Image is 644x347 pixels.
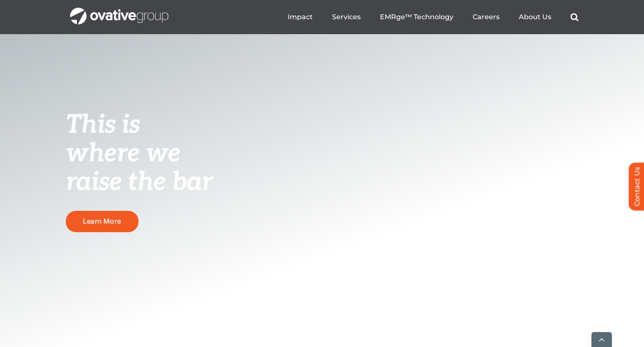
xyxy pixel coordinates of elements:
[83,217,121,225] span: Learn More
[66,138,212,198] span: where we raise the bar
[288,3,579,31] nav: Menu
[288,13,313,21] a: Impact
[66,110,140,140] span: This is
[380,13,453,21] a: EMRge™ Technology
[66,211,138,232] a: Learn More
[473,13,500,21] a: Careers
[70,7,168,15] a: OG_Full_horizontal_WHT
[519,13,551,21] a: About Us
[570,13,579,21] a: Search
[332,13,361,21] a: Services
